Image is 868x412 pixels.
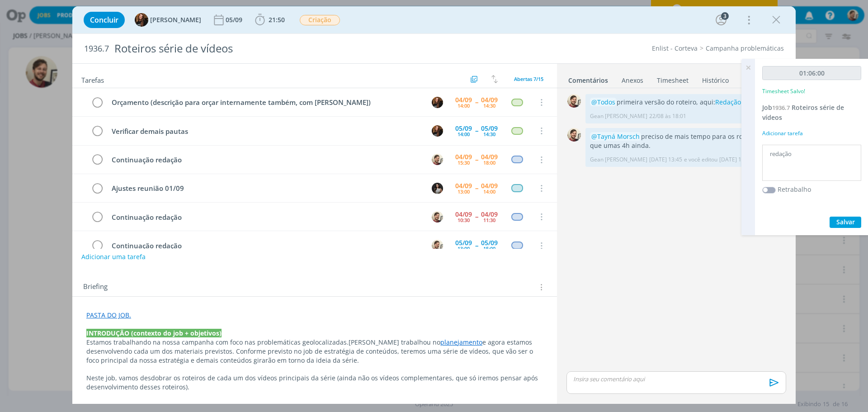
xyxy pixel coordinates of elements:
button: Concluir [84,12,125,28]
button: Criação [299,14,340,26]
img: G [567,94,581,108]
span: Criação [300,15,340,25]
div: Anexos [622,76,643,85]
div: 14:00 [458,103,470,108]
div: 04/09 [481,211,498,218]
button: G [430,239,444,252]
p: Gean [PERSON_NAME] [590,156,647,164]
a: Redação [715,98,741,106]
a: Job1936.7Roteiros série de vídeos [762,103,844,122]
button: 21:50 [253,13,287,27]
a: Histórico [702,72,729,85]
a: Enlist - Corteva [652,44,698,52]
span: @Tayná Morsch [591,132,640,141]
button: 3 [714,13,728,27]
div: 18:00 [483,160,495,165]
div: 05/09 [481,240,498,246]
span: Estamos trabalhando na nossa campanha com foco nas problemáticas geolocalizadas. [86,338,349,346]
img: G [432,211,443,223]
span: -- [475,99,478,105]
button: G [430,210,444,223]
span: 22/08 às 18:01 [649,112,686,120]
span: -- [475,156,478,163]
div: 04/09 [455,211,472,218]
div: Orçamento (descrição para orçar internamente também, com [PERSON_NAME]) [108,97,423,108]
a: planejamento [440,338,482,346]
span: Concluir [90,16,118,24]
div: 11:30 [483,218,495,223]
img: C [432,183,443,194]
p: preciso de mais tempo para os roteiros. Creio que umas 4h ainda. [590,132,781,151]
span: [DATE] 13:45 [649,156,682,164]
strong: INTRODUÇÃO (contexto do job + objetivos) [86,329,222,337]
div: Continuação redação [108,212,423,223]
div: 04/09 [455,183,472,189]
div: Verificar demais pautas [108,126,423,137]
p: Timesheet Salvo! [762,87,805,95]
span: Briefing [83,281,108,293]
p: Gean [PERSON_NAME] [590,112,647,120]
button: Salvar [830,217,861,228]
span: 1936.7 [84,44,109,54]
div: 13:00 [458,189,470,194]
div: 04/09 [481,183,498,189]
span: [DATE] 13:46 [719,156,752,164]
label: Retrabalho [778,185,811,194]
span: 21:50 [269,15,285,24]
div: Adicionar tarefa [762,129,861,137]
span: @Todos [591,98,615,106]
div: 3 [721,12,729,20]
a: Campanha problemáticas [706,44,784,52]
span: [PERSON_NAME] [150,17,201,23]
button: G [430,153,444,166]
div: 14:30 [483,132,495,137]
img: G [432,154,443,165]
div: Roteiros série de vídeos [111,38,489,60]
a: Comentários [568,72,609,85]
span: -- [475,242,478,249]
div: 13:00 [458,246,470,251]
span: -- [475,185,478,191]
img: T [432,125,443,137]
p: primeira versão do roteiro, aqui: [590,98,781,107]
div: 05/09 [481,125,498,132]
button: T[PERSON_NAME] [135,13,201,27]
div: Continuação redação [108,154,423,166]
p: Neste job, vamos desdobrar os roteiros de cada um dos vídeos principais da série (ainda não os ví... [86,374,543,392]
a: PASTA DO JOB. [86,311,131,319]
div: 05/09 [455,240,472,246]
div: 10:30 [458,218,470,223]
button: T [430,95,444,109]
span: Salvar [836,218,855,226]
div: Ajustes reunião 01/09 [108,183,423,194]
button: T [430,124,444,137]
span: -- [475,128,478,134]
img: T [135,13,148,27]
a: Timesheet [656,72,689,85]
div: 14:00 [483,189,495,194]
span: Abertas 7/15 [514,76,543,82]
div: 05/09 [455,125,472,132]
span: e você editou [684,156,717,164]
p: [PERSON_NAME] trabalhou no e agora estamos desenvolvendo cada um dos materiais previstos. Conform... [86,338,543,365]
img: arrow-down-up.svg [491,75,498,83]
div: dialog [72,6,796,404]
img: G [432,240,443,251]
img: T [432,97,443,108]
div: 04/09 [481,154,498,160]
div: 05/09 [226,17,244,23]
button: C [430,181,444,195]
div: 04/09 [481,97,498,103]
div: 04/09 [455,97,472,103]
div: 15:00 [483,246,495,251]
div: Continuação redação [108,240,423,251]
div: 04/09 [455,154,472,160]
div: 14:00 [458,132,470,137]
span: 1936.7 [772,104,790,112]
span: Tarefas [81,74,104,85]
span: Roteiros série de vídeos [762,103,844,122]
div: 14:30 [483,103,495,108]
span: -- [475,213,478,220]
div: 15:30 [458,160,470,165]
img: G [567,128,581,142]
